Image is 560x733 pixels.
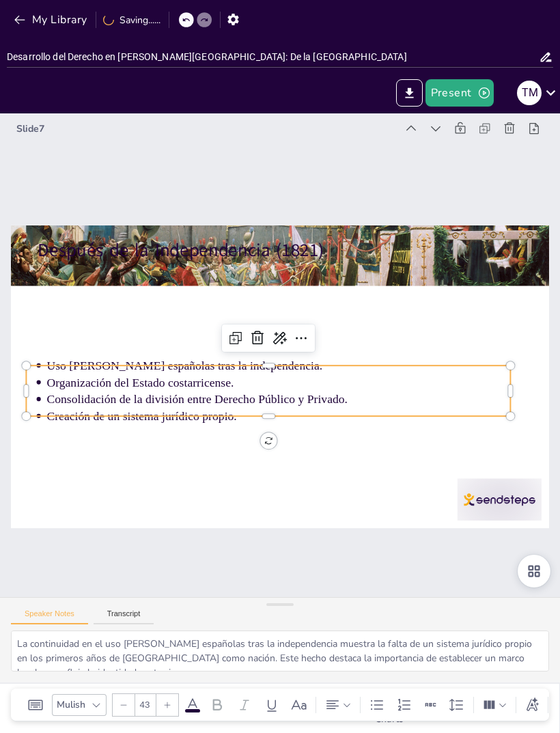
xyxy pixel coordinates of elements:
div: Add text boxes [198,684,253,733]
p: Consolidación de la división entre Derecho Público y Privado. [60,247,445,534]
button: My Library [10,9,93,31]
div: Add a table [417,684,471,733]
div: Change the overall theme [89,684,143,733]
p: Organización del Estado costarricense. [70,234,456,520]
button: Present [425,79,494,107]
button: Speaker Notes [11,609,88,624]
div: T M [517,81,542,105]
div: Column Count [479,694,510,716]
div: Get real-time input from your audience [253,684,307,733]
div: Add charts and graphs [362,684,417,733]
textarea: La continuidad en el uso [PERSON_NAME] españolas tras la independencia muestra la falta de un sis... [11,631,549,672]
p: Después de la Independencia (1821) [138,118,544,424]
div: Text effects [522,694,542,716]
button: Transcript [94,609,154,624]
button: Export to PowerPoint [396,79,423,107]
div: Mulish [54,695,88,714]
div: Saving...... [103,14,160,27]
input: Insert title [7,47,539,67]
div: Add ready made slides [143,684,198,733]
div: Slide 7 [196,12,511,245]
button: T M [517,79,542,107]
div: Add images, graphics, shapes or video [307,684,362,733]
